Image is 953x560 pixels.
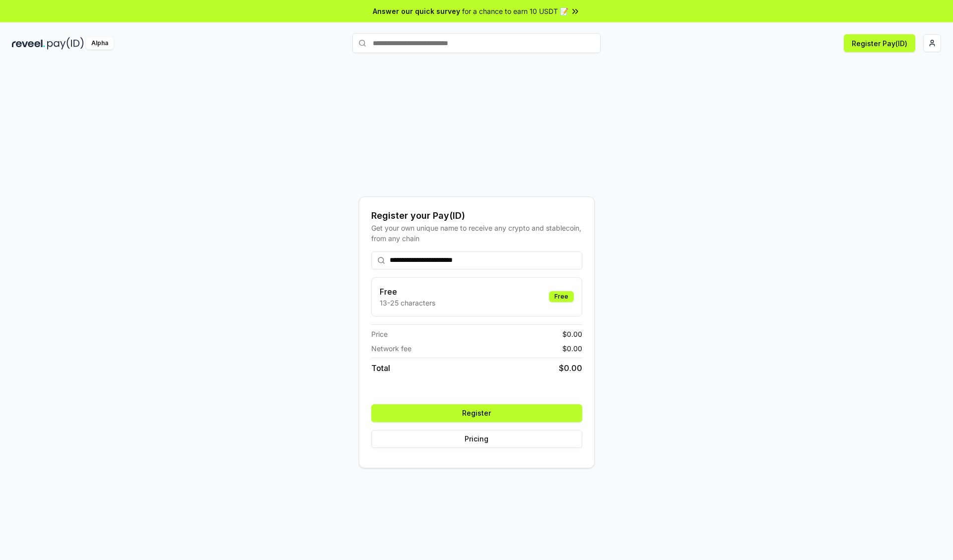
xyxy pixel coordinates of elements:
[371,329,388,339] span: Price
[371,343,411,354] span: Network fee
[371,404,582,422] button: Register
[371,209,582,223] div: Register your Pay(ID)
[380,286,435,298] h3: Free
[562,343,582,354] span: $ 0.00
[47,37,84,50] img: pay_id
[371,430,582,448] button: Pricing
[371,362,390,374] span: Total
[462,6,568,16] span: for a chance to earn 10 USDT 📝
[86,37,114,50] div: Alpha
[549,291,574,302] div: Free
[844,34,915,52] button: Register Pay(ID)
[380,298,435,308] p: 13-25 characters
[12,37,45,50] img: reveel_dark
[562,329,582,339] span: $ 0.00
[371,223,582,244] div: Get your own unique name to receive any crypto and stablecoin, from any chain
[373,6,460,16] span: Answer our quick survey
[559,362,582,374] span: $ 0.00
